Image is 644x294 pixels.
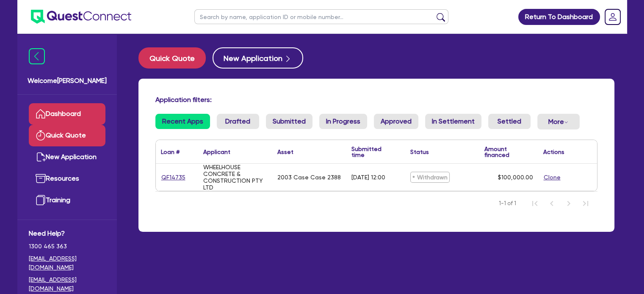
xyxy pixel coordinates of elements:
[526,195,543,212] button: First Page
[410,149,429,155] div: Status
[29,103,105,125] a: Dashboard
[488,114,531,129] a: Settled
[498,174,533,181] span: $100,000.00
[31,10,131,24] img: quest-connect-logo-blue
[543,173,561,182] button: Clone
[194,9,448,24] input: Search by name, application ID or mobile number...
[266,114,312,129] a: Submitted
[36,195,46,205] img: training
[29,125,105,146] a: Quick Quote
[138,47,213,69] a: Quick Quote
[577,195,594,212] button: Last Page
[543,195,560,212] button: Previous Page
[602,6,624,28] a: Dropdown toggle
[410,172,450,183] span: Withdrawn
[277,174,341,181] div: 2003 Case Case 2388
[29,168,105,190] a: Resources
[374,114,418,129] a: Approved
[29,228,105,239] span: Need Help?
[277,149,293,155] div: Asset
[138,47,206,69] button: Quick Quote
[484,146,533,158] div: Amount financed
[29,48,45,64] img: icon-menu-close
[36,173,46,184] img: resources
[29,146,105,168] a: New Application
[203,164,267,191] div: WHEELHOUSE CONCRETE & CONSTRUCTION PTY LTD
[560,195,577,212] button: Next Page
[518,9,600,25] a: Return To Dashboard
[351,146,392,158] div: Submitted time
[499,199,516,208] span: 1-1 of 1
[203,149,230,155] div: Applicant
[29,242,105,251] span: 1300 465 363
[161,173,186,182] a: QF14735
[155,114,210,129] a: Recent Apps
[213,47,303,69] button: New Application
[319,114,367,129] a: In Progress
[28,76,107,86] span: Welcome [PERSON_NAME]
[29,190,105,211] a: Training
[537,114,580,129] button: Dropdown toggle
[161,149,180,155] div: Loan #
[155,96,597,104] h4: Application filters:
[29,275,105,293] a: [EMAIL_ADDRESS][DOMAIN_NAME]
[29,254,105,272] a: [EMAIL_ADDRESS][DOMAIN_NAME]
[543,149,564,155] div: Actions
[36,130,46,140] img: quick-quote
[217,114,259,129] a: Drafted
[351,174,385,181] div: [DATE] 12:00
[425,114,481,129] a: In Settlement
[36,152,46,162] img: new-application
